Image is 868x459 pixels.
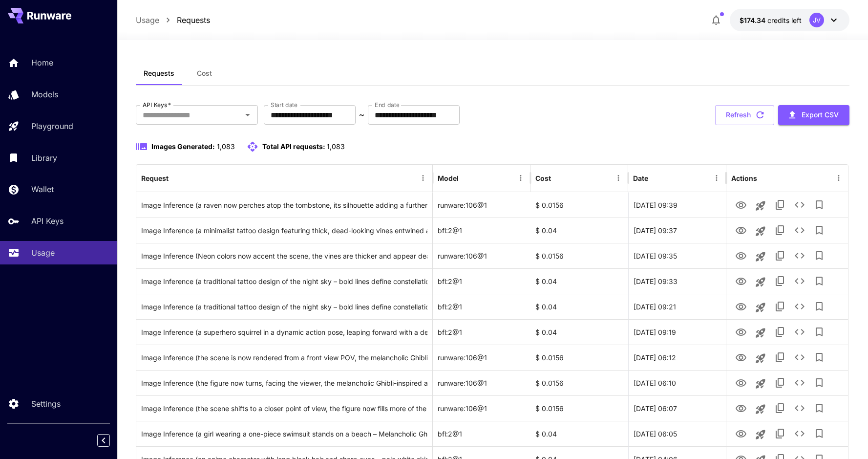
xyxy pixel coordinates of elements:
[530,268,628,294] div: $ 0.04
[731,174,757,182] div: Actions
[433,294,530,319] div: bfl:2@1
[433,345,530,370] div: runware:106@1
[141,371,427,395] div: Click to copy prompt
[751,425,770,444] button: Launch in playground
[790,271,809,291] button: See details
[628,395,726,421] div: 29 Aug, 2025 06:07
[751,399,770,419] button: Launch in playground
[751,298,770,317] button: Launch in playground
[31,215,64,227] p: API Keys
[751,374,770,393] button: Launch in playground
[731,347,751,367] button: View Image
[628,294,726,319] div: 29 Aug, 2025 09:21
[530,421,628,446] div: $ 0.04
[141,294,427,319] div: Click to copy prompt
[770,246,790,265] button: Copy TaskUUID
[141,243,427,268] div: Click to copy prompt
[731,271,751,291] button: View Image
[809,373,829,393] button: Add to library
[740,16,767,24] span: $174.34
[731,322,751,342] button: View Image
[438,174,459,182] div: Model
[809,195,829,215] button: Add to library
[790,373,809,393] button: See details
[433,421,530,446] div: bfl:2@1
[710,171,723,185] button: Menu
[790,348,809,367] button: See details
[809,246,829,265] button: Add to library
[136,14,159,26] a: Usage
[136,14,210,26] nav: breadcrumb
[628,243,726,268] div: 29 Aug, 2025 09:35
[31,88,58,100] p: Models
[327,142,345,151] span: 1,083
[649,171,663,185] button: Sort
[770,348,790,367] button: Copy TaskUUID
[832,171,846,185] button: Menu
[770,398,790,418] button: Copy TaskUUID
[790,398,809,418] button: See details
[628,370,726,395] div: 29 Aug, 2025 06:10
[809,297,829,316] button: Add to library
[271,101,297,109] label: Start date
[751,349,770,368] button: Launch in playground
[530,319,628,345] div: $ 0.04
[31,152,57,164] p: Library
[31,247,55,259] p: Usage
[809,220,829,240] button: Add to library
[31,183,54,195] p: Wallet
[141,269,427,294] div: Click to copy prompt
[767,16,802,24] span: credits left
[197,69,212,78] span: Cost
[105,432,117,449] div: Collapse sidebar
[751,247,770,266] button: Launch in playground
[141,320,427,345] div: Click to copy prompt
[169,171,183,185] button: Sort
[770,424,790,443] button: Copy TaskUUID
[535,174,551,182] div: Cost
[416,171,430,185] button: Menu
[731,195,751,215] button: View Image
[809,398,829,418] button: Add to library
[241,108,254,122] button: Open
[375,101,399,109] label: End date
[790,322,809,342] button: See details
[530,192,628,218] div: $ 0.0156
[809,424,829,443] button: Add to library
[359,109,364,121] p: ~
[552,171,566,185] button: Sort
[751,196,770,216] button: Launch in playground
[143,101,171,109] label: API Keys
[731,423,751,443] button: View Image
[97,434,110,447] button: Collapse sidebar
[460,171,473,185] button: Sort
[628,192,726,218] div: 29 Aug, 2025 09:39
[628,218,726,243] div: 29 Aug, 2025 09:37
[433,370,530,395] div: runware:106@1
[530,243,628,268] div: $ 0.0156
[731,220,751,240] button: View Image
[530,370,628,395] div: $ 0.0156
[141,396,427,421] div: Click to copy prompt
[790,195,809,215] button: See details
[433,218,530,243] div: bfl:2@1
[141,421,427,446] div: Click to copy prompt
[731,245,751,265] button: View Image
[790,220,809,240] button: See details
[740,15,802,25] div: $174.33782
[751,272,770,292] button: Launch in playground
[141,345,427,370] div: Click to copy prompt
[433,243,530,268] div: runware:106@1
[809,322,829,342] button: Add to library
[770,373,790,393] button: Copy TaskUUID
[731,296,751,316] button: View Image
[809,13,824,27] div: JV
[778,105,849,125] button: Export CSV
[433,319,530,345] div: bfl:2@1
[809,271,829,291] button: Add to library
[770,220,790,240] button: Copy TaskUUID
[770,322,790,342] button: Copy TaskUUID
[433,192,530,218] div: runware:106@1
[612,171,625,185] button: Menu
